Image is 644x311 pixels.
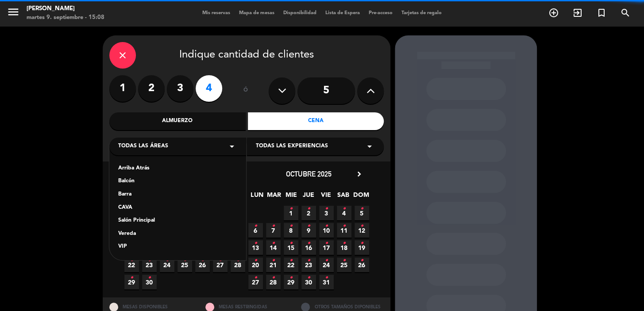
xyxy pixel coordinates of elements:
[337,223,351,238] span: 11
[254,219,257,233] i: •
[27,13,104,22] div: martes 9. septiembre - 15:08
[183,253,186,268] i: •
[248,257,263,272] span: 20
[7,5,20,19] i: menu
[267,190,282,204] span: MAR
[198,11,235,15] span: Mis reservas
[343,236,346,250] i: •
[272,253,275,268] i: •
[118,242,237,251] div: VIP
[256,142,328,151] span: Todas las experiencias
[250,190,264,204] span: LUN
[319,206,334,220] span: 3
[272,236,275,250] i: •
[272,271,275,285] i: •
[289,236,293,250] i: •
[266,257,281,272] span: 21
[27,4,104,13] div: [PERSON_NAME]
[353,190,368,204] span: DOM
[360,253,363,268] i: •
[248,223,263,238] span: 6
[572,8,583,18] i: exit_to_app
[355,169,364,179] i: chevron_right
[301,240,316,255] span: 16
[355,240,369,255] span: 19
[336,190,351,204] span: SAB
[117,50,128,61] i: close
[266,223,281,238] span: 7
[213,257,228,272] span: 27
[109,75,136,102] label: 1
[118,142,168,151] span: Todas las áreas
[124,257,139,272] span: 22
[319,257,334,272] span: 24
[364,141,375,152] i: arrow_drop_down
[177,257,192,272] span: 25
[321,11,364,15] span: Lista de Espera
[254,236,257,250] i: •
[307,202,310,216] i: •
[231,257,245,272] span: 28
[343,219,346,233] i: •
[301,190,316,204] span: JUE
[254,271,257,285] i: •
[355,223,369,238] span: 12
[343,202,346,216] i: •
[266,275,281,289] span: 28
[130,253,133,268] i: •
[319,275,334,289] span: 31
[236,253,239,268] i: •
[248,112,384,130] div: Cena
[118,203,237,212] div: CAVA
[289,271,293,285] i: •
[284,240,298,255] span: 15
[301,223,316,238] span: 9
[397,11,446,15] span: Tarjetas de regalo
[286,169,332,178] span: octubre 2025
[337,257,351,272] span: 25
[360,202,363,216] i: •
[124,275,139,289] span: 29
[167,75,193,102] label: 3
[620,8,631,18] i: search
[266,240,281,255] span: 14
[109,42,384,69] div: Indique cantidad de clientes
[142,275,157,289] span: 30
[138,75,165,102] label: 2
[254,253,257,268] i: •
[235,11,279,15] span: Mapa de mesas
[279,11,321,15] span: Disponibilidad
[160,257,174,272] span: 24
[325,253,328,268] i: •
[355,257,369,272] span: 26
[219,253,222,268] i: •
[118,230,237,238] div: Vereda
[284,223,298,238] span: 8
[289,202,293,216] i: •
[548,8,559,18] i: add_circle_outline
[325,271,328,285] i: •
[301,275,316,289] span: 30
[130,271,133,285] i: •
[325,202,328,216] i: •
[7,5,20,22] button: menu
[307,236,310,250] i: •
[227,141,237,152] i: arrow_drop_down
[166,253,169,268] i: •
[360,219,363,233] i: •
[355,206,369,220] span: 5
[148,271,151,285] i: •
[284,275,298,289] span: 29
[301,206,316,220] span: 2
[284,206,298,220] span: 1
[307,271,310,285] i: •
[360,236,363,250] i: •
[109,112,246,130] div: Almuerzo
[196,75,222,102] label: 4
[343,253,346,268] i: •
[319,223,334,238] span: 10
[319,190,333,204] span: VIE
[284,190,299,204] span: MIE
[284,257,298,272] span: 22
[148,253,151,268] i: •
